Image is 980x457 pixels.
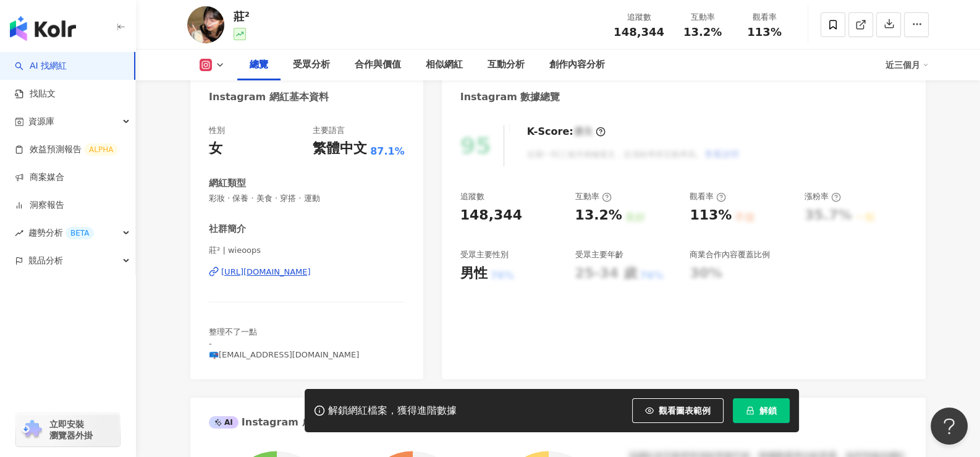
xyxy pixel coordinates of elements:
a: chrome extension立即安裝 瀏覽器外掛 [16,413,120,446]
button: 觀看圖表範例 [632,398,724,423]
div: 漲粉率 [805,191,841,202]
div: [URL][DOMAIN_NAME] [221,267,311,278]
span: 113% [747,26,782,38]
span: 莊² | wieoops [209,245,405,256]
div: 觀看率 [741,11,788,23]
div: K-Score : [527,125,606,139]
div: Instagram 網紅基本資料 [209,90,329,104]
div: BETA [65,227,94,239]
div: 社群簡介 [209,223,246,236]
div: 13.2% [575,206,622,225]
div: 互動率 [575,191,611,202]
div: 追蹤數 [460,191,484,202]
img: logo [10,16,76,41]
span: 觀看圖表範例 [659,406,711,416]
div: 互動分析 [488,58,525,72]
span: 趨勢分析 [28,219,94,247]
div: 商業合作內容覆蓋比例 [690,249,770,260]
a: 洞察報告 [15,199,64,211]
div: 113% [690,206,732,225]
span: 13.2% [683,26,722,38]
div: 合作與價值 [355,58,401,72]
div: 創作內容分析 [549,58,605,72]
div: 受眾主要年齡 [575,249,623,260]
span: 資源庫 [28,108,54,135]
button: 解鎖 [733,398,790,423]
span: 87.1% [370,145,405,158]
div: 追蹤數 [614,11,664,23]
div: 網紅類型 [209,177,246,190]
div: 男性 [460,264,488,283]
img: chrome extension [20,420,44,440]
span: rise [15,229,23,237]
a: searchAI 找網紅 [15,60,67,72]
a: 找貼文 [15,88,56,100]
span: 彩妝 · 保養 · 美食 · 穿搭 · 運動 [209,193,405,204]
div: 主要語言 [313,125,345,136]
div: 148,344 [460,206,522,225]
div: 莊² [234,9,250,24]
div: 觀看率 [690,191,726,202]
div: 性別 [209,125,225,136]
span: 整理不了一點 - 📪[EMAIL_ADDRESS][DOMAIN_NAME] [209,327,359,359]
div: 繁體中文 [313,139,367,158]
span: 競品分析 [28,247,63,275]
img: KOL Avatar [187,6,224,43]
a: 商案媒合 [15,171,64,184]
span: lock [746,406,754,415]
div: Instagram 數據總覽 [460,90,560,104]
span: 148,344 [614,25,664,38]
a: 效益預測報告ALPHA [15,143,118,156]
div: 相似網紅 [426,58,463,72]
div: 總覽 [250,58,268,72]
span: 解鎖 [759,406,777,416]
div: 受眾主要性別 [460,249,509,260]
div: 互動率 [679,11,726,23]
div: 近三個月 [885,55,929,75]
div: 解鎖網紅檔案，獲得進階數據 [328,404,457,417]
div: 受眾分析 [293,58,330,72]
a: [URL][DOMAIN_NAME] [209,267,405,278]
span: 立即安裝 瀏覽器外掛 [49,419,93,441]
div: 女 [209,139,222,158]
